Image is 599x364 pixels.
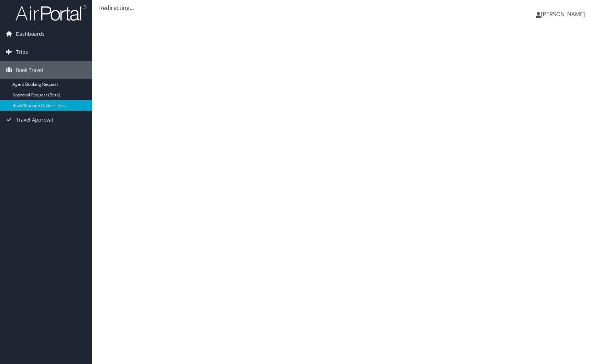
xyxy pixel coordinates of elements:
div: Redirecting... [99,4,592,12]
span: Book Travel [16,61,43,79]
span: Travel Approval [16,111,53,129]
span: Dashboards [16,25,45,43]
a: [PERSON_NAME] [536,4,592,25]
span: Trips [16,43,28,61]
img: airportal-logo.png [16,5,86,21]
span: [PERSON_NAME] [541,10,585,18]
